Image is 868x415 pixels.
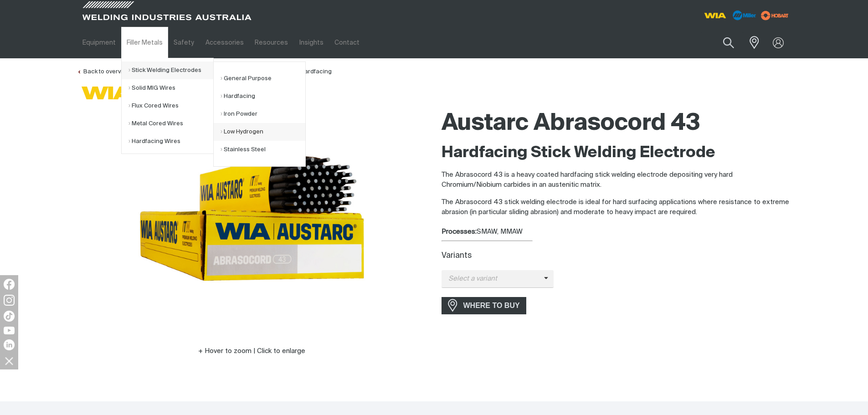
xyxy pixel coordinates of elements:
[168,27,200,58] a: Safety
[442,274,544,284] span: Select a variant
[442,297,527,314] a: WHERE TO BUY
[221,87,305,105] a: Hardfacing
[77,27,121,58] a: Equipment
[442,228,477,235] strong: Processes:
[213,61,306,167] ul: Stick Welding Electrodes Submenu
[221,141,305,159] a: Stainless Steel
[758,9,791,22] img: miller
[221,70,305,87] a: General Purpose
[128,61,213,79] a: Stick Welding Electrodes
[1,353,17,369] img: hide socials
[293,27,329,58] a: Insights
[221,105,305,123] a: Iron Powder
[128,115,213,133] a: Metal Cored Wires
[4,327,15,334] img: YouTube
[442,252,472,260] label: Variants
[442,170,791,190] p: The Abrasocord 43 is a heavy coated hardfacing stick welding electrode depositing very hard Chrom...
[701,32,744,53] input: Product name or item number...
[442,197,791,218] p: The Abrasocord 43 stick welding electrode is ideal for hard surfacing applications where resistan...
[128,97,213,115] a: Flux Cored Wires
[77,27,613,58] nav: Main
[121,27,168,58] a: Filler Metals
[200,27,249,58] a: Accessories
[77,69,130,75] a: Back to overview
[713,32,744,53] button: Search products
[442,109,791,138] h1: Austarc Abrasocord 43
[442,143,791,163] h2: Hardfacing Stick Welding Electrode
[4,279,15,290] img: Facebook
[128,133,213,150] a: Hardfacing Wires
[329,27,365,58] a: Contact
[138,104,366,332] img: Austarc Abrasocord 43
[193,346,311,357] button: Hover to zoom | Click to enlarge
[442,227,791,237] div: SMAW, MMAW
[249,27,293,58] a: Resources
[128,79,213,97] a: Solid MIG Wires
[121,58,214,154] ul: Filler Metals Submenu
[4,311,15,322] img: TikTok
[300,69,332,75] a: Hardfacing
[221,123,305,141] a: Low Hydrogen
[4,339,15,350] img: LinkedIn
[457,298,526,313] span: WHERE TO BUY
[4,295,15,306] img: Instagram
